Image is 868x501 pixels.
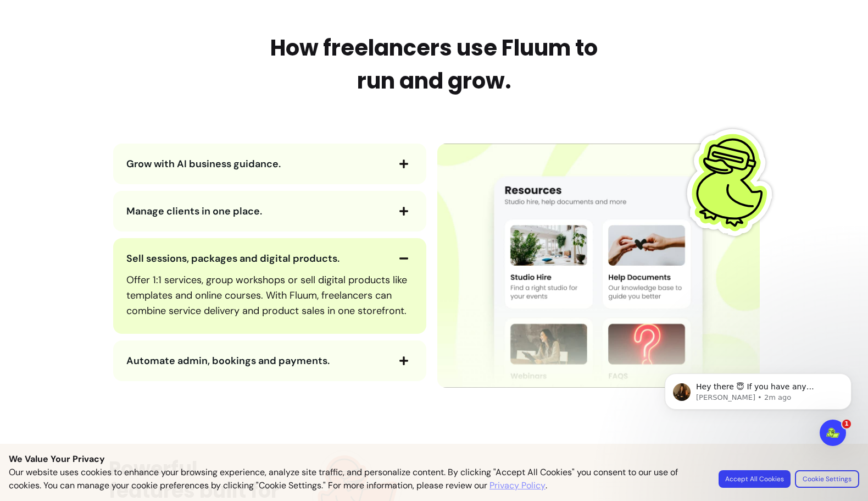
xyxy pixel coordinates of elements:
[126,354,330,367] span: Automate admin, bookings and payments.
[719,470,791,488] button: Accept All Cookies
[795,470,859,488] button: Cookie Settings
[126,249,414,268] button: Sell sessions, packages and digital products.
[126,252,340,265] span: Sell sessions, packages and digital products.
[126,155,414,173] button: Grow with AI business guidance.
[677,127,787,237] img: Fluum Duck sticker
[9,453,859,466] p: We Value Your Privacy
[9,466,705,492] p: Our website uses cookies to enhance your browsing experience, analyze site traffic, and personali...
[126,157,281,170] span: Grow with AI business guidance.
[126,272,414,318] p: Offer 1:1 services, group workshops or sell digital products like templates and online courses. W...
[489,479,546,492] a: Privacy Policy
[126,205,262,218] span: Manage clients in one place.
[820,420,846,446] iframe: Intercom live chat
[126,351,414,370] button: Automate admin, bookings and payments.
[126,202,414,221] button: Manage clients in one place.
[648,350,868,471] iframe: Intercom notifications message
[255,31,613,97] h2: How freelancers use Fluum to run and grow.
[842,420,851,428] span: 1
[126,268,414,323] div: Sell sessions, packages and digital products.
